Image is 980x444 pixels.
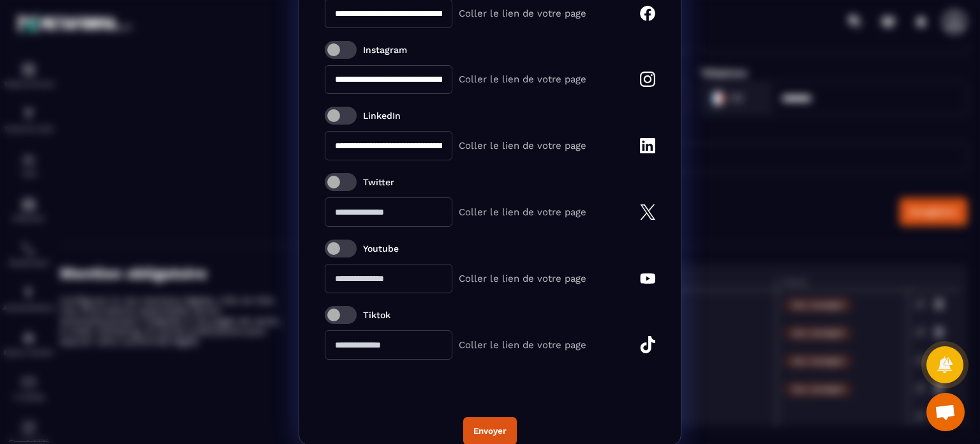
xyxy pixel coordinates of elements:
[363,310,390,320] p: Tiktok
[363,45,407,55] p: Instagram
[640,72,655,87] img: instagram-w.03fc5997.svg
[926,393,965,431] a: Ouvrir le chat
[640,336,655,353] img: tiktok-w.1849bf46.svg
[459,73,586,85] p: Coller le lien de votre page
[640,6,655,21] img: fb-small-w.b3ce3e1f.svg
[459,8,586,19] p: Coller le lien de votre page
[459,206,586,218] p: Coller le lien de votre page
[473,426,507,436] div: Envoyer
[459,140,586,151] p: Coller le lien de votre page
[363,243,399,254] p: Youtube
[459,339,586,351] p: Coller le lien de votre page
[640,204,655,220] img: twitter-w.8b702ac4.svg
[640,138,655,153] img: linkedin-small-w.c67d805a.svg
[363,111,401,121] p: LinkedIn
[640,273,655,284] img: youtube-w.d4699799.svg
[363,177,394,187] p: Twitter
[459,273,586,284] p: Coller le lien de votre page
